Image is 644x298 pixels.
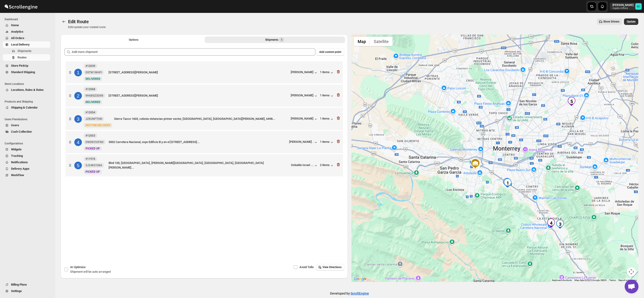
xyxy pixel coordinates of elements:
span: Show Drivers [603,20,619,23]
span: Routes [17,56,27,59]
b: #12068 [86,88,95,91]
span: OUT FOR DELIVERY [86,124,110,127]
span: Shipment will be auto arranged [70,270,111,273]
span: Standard Shipping [11,70,35,74]
button: View Directions [316,264,344,270]
div: 3 [555,220,565,229]
button: Show Drivers [597,18,622,25]
button: Show street map [354,37,370,46]
span: Users Permissions [5,117,52,121]
span: DELIVERED [86,77,100,80]
button: Settings [3,288,50,294]
p: Developed by [330,291,369,296]
div: 2 [502,178,512,187]
img: Google [353,276,368,282]
button: Cash Collection [3,129,50,135]
span: Store PickUp [11,64,28,67]
div: Blvd 100, [GEOGRAPHIC_DATA], [PERSON_NAME][GEOGRAPHIC_DATA], [GEOGRAPHIC_DATA], [GEOGRAPHIC_DATA]... [109,161,289,170]
div: 1 items [320,70,334,75]
span: JZXUNFTH8I [86,117,102,121]
span: PICKED UP [86,147,100,150]
span: Configurations [5,142,52,145]
button: Locations, Rules & Rates [3,87,50,93]
span: Shipping & Calendar [11,106,38,109]
span: Map data ©2025 Google, INEGI [575,279,607,281]
span: AI Optimize [70,265,86,269]
a: ScrollEngine [351,292,369,295]
button: Routes [61,18,67,25]
a: Open this area in Google Maps (opens a new window) [353,276,368,282]
span: DSTW1IW4FI [86,71,102,74]
span: Billing Plans [11,283,27,286]
button: Analytics [3,29,50,35]
span: All Orders [11,36,24,40]
p: regala-inflora [612,7,633,10]
text: DC [637,5,640,8]
div: 1 items [320,140,334,145]
button: User menu [610,3,642,10]
div: 3 [74,115,82,123]
div: 5#119763J24K0108ANewPICKED UPBlvd 100, [GEOGRAPHIC_DATA], [PERSON_NAME][GEOGRAPHIC_DATA], [GEOGRA... [66,154,343,176]
button: [PERSON_NAME] [291,70,318,75]
span: 5 [281,38,282,42]
span: Dashboard [5,17,52,21]
span: Notifications [11,160,28,164]
button: 1 items [320,117,334,121]
span: Options [129,38,138,42]
b: #12039 [86,64,95,68]
span: WorkFlow [11,173,24,177]
span: Products and Shipping [5,100,52,103]
a: Terms (opens in new tab) [609,279,616,281]
button: [PERSON_NAME] . [289,140,318,145]
span: Add custom point [319,50,341,54]
div: [STREET_ADDRESS][PERSON_NAME] [109,70,289,75]
button: Home [3,22,50,29]
div: 2 [74,92,82,100]
span: Users [11,123,19,127]
div: [PERSON_NAME] [291,117,318,121]
button: [PERSON_NAME] [291,94,318,98]
div: Sierra Taxco 1603, colonia vistancias primer sector, [GEOGRAPHIC_DATA], [GEOGRAPHIC_DATA][PERSON_... [114,117,289,121]
button: Users [3,122,50,129]
div: 4 [546,218,556,228]
span: PICKED UP [86,170,100,173]
span: Avoid Tolls [299,265,314,269]
button: Show satellite imagery [370,37,393,46]
div: 4#12053DWD8Y32FN0NewPICKED UP5002 Carretera Nacional, ovye Edificio B y en el [STREET_ADDRESS]...... [66,131,343,153]
span: Update [627,20,635,23]
span: Shipments [17,49,32,53]
span: Settings [11,289,22,293]
button: Update [624,18,638,25]
div: 1#12039DSTW1IW4FINewDELIVERED[STREET_ADDRESS][PERSON_NAME][PERSON_NAME]1 items [66,61,343,83]
button: Routes [3,54,50,61]
button: All Route Options [63,37,204,43]
a: Report a map error [618,279,637,281]
span: Analytics [11,30,23,33]
div: Selected Shipments [61,45,348,235]
button: Add custom point [316,48,344,56]
button: 1 items [320,94,334,98]
button: Shipments [3,48,50,54]
b: #12053 [86,134,95,137]
span: Local Delivery [11,43,30,46]
button: 2 items [320,163,334,168]
span: 3J24K0108A [86,163,102,167]
button: Selected Shipments [205,37,345,43]
div: 5002 Carretera Nacional, ovye Edificio B y en el [STREET_ADDRESS]... [109,140,287,144]
p: [PERSON_NAME] [612,3,633,7]
span: Cash Collection [11,130,32,133]
button: Tracking [3,153,50,159]
button: Widgets [3,146,50,153]
div: 2#120689H6BSZ3DXNNewDELIVERED[STREET_ADDRESS][PERSON_NAME][PERSON_NAME]1 items [66,85,343,107]
div: 1 [503,178,512,188]
div: [STREET_ADDRESS][PERSON_NAME] [109,93,289,98]
div: 5 [567,97,576,106]
span: Home [11,23,19,27]
button: All Orders [3,35,50,41]
div: 3#12054JZXUNFTH8INewOUT FOR DELIVERYSierra Taxco 1603, colonia vistancias primer sector, [GEOGRAP... [66,108,343,130]
button: Osbaldo Israel ... [291,163,318,168]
